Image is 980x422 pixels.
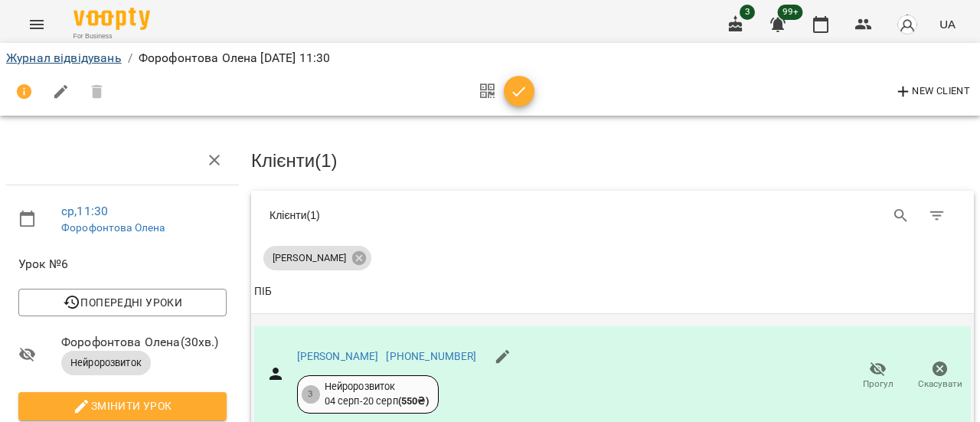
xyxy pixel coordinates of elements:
span: Прогул [863,378,893,391]
span: Форофонтова Олена ( 30 хв. ) [61,333,227,352]
p: Форофонтова Олена [DATE] 11:30 [139,49,330,67]
button: Скасувати [909,355,971,397]
a: [PHONE_NUMBER] [386,350,476,362]
a: ср , 11:30 [61,204,108,218]
span: UA [939,16,955,32]
span: Скасувати [918,378,962,391]
button: Search [883,198,920,234]
button: Menu [18,6,55,43]
span: Нейророзвиток [61,356,151,370]
a: Форофонтова Олена [61,221,165,234]
a: [PERSON_NAME] [297,350,379,362]
div: [PERSON_NAME] [263,246,371,270]
button: Змінити урок [18,392,227,420]
button: UA [933,10,962,38]
a: Журнал відвідувань [6,51,122,65]
span: Урок №6 [18,255,227,273]
button: New Client [890,80,974,104]
span: For Business [73,31,150,41]
button: Фільтр [919,198,955,234]
div: 3 [302,385,320,404]
span: [PERSON_NAME] [263,251,355,265]
span: 99+ [778,5,803,20]
span: New Client [894,83,970,101]
button: Прогул [847,355,909,397]
span: 3 [740,5,755,20]
li: / [128,49,132,67]
img: avatar_s.png [897,14,918,35]
span: Змінити урок [31,397,214,415]
button: Попередні уроки [18,289,227,316]
nav: breadcrumb [6,49,974,67]
div: Table Toolbar [251,191,974,240]
div: Sort [254,283,272,301]
span: Попередні уроки [31,293,214,312]
div: Нейророзвиток 04 серп - 20 серп [325,380,429,408]
span: ПІБ [254,283,971,301]
b: ( 550 ₴ ) [398,395,429,407]
img: Voopty Logo [73,8,150,30]
div: ПІБ [254,283,272,301]
div: Клієнти ( 1 ) [269,208,601,223]
h3: Клієнти ( 1 ) [251,151,974,171]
